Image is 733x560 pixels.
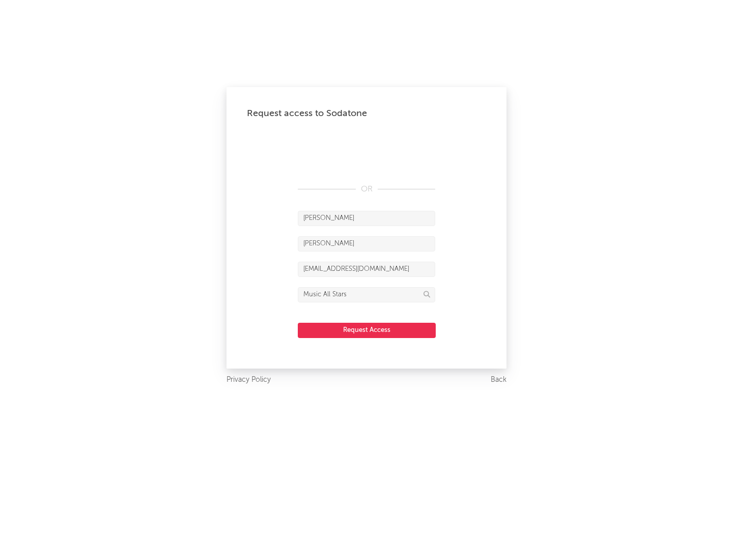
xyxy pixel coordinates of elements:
input: Division [298,287,435,302]
div: Request access to Sodatone [247,107,486,120]
button: Request Access [298,323,436,338]
input: Last Name [298,236,435,251]
input: First Name [298,211,435,226]
a: Privacy Policy [227,374,271,386]
a: Back [491,374,506,386]
input: Email [298,262,435,277]
div: OR [298,183,435,195]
